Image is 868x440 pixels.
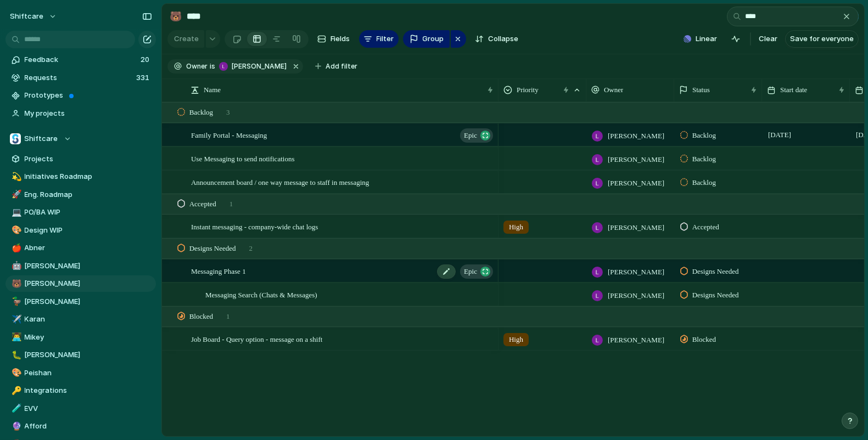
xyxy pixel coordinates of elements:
[25,242,152,253] span: Abner
[10,403,21,414] button: 🧪
[25,54,137,65] span: Feedback
[10,207,21,218] button: 💻
[141,54,152,65] span: 20
[754,30,782,48] button: Clear
[608,267,664,278] span: [PERSON_NAME]
[205,288,317,301] span: Messaging Search (Chats & Messages)
[10,314,21,325] button: ✈️
[5,311,156,328] a: ✈️Karan
[5,400,156,417] a: 🧪EVV
[692,130,716,141] span: Backlog
[226,311,230,322] span: 1
[5,382,156,399] a: 🔑Integrations
[692,177,716,188] span: Backlog
[25,278,152,289] span: [PERSON_NAME]
[12,188,19,201] div: 🚀
[12,206,19,219] div: 💻
[170,9,182,24] div: 🐻
[25,368,152,379] span: Peishan
[12,224,19,236] div: 🎨
[25,171,152,182] span: Initiatives Roadmap
[249,243,253,254] span: 2
[5,240,156,256] a: 🍎Abner
[509,222,523,233] span: High
[12,260,19,272] div: 🤖
[12,385,19,397] div: 🔑
[12,349,19,362] div: 🐛
[5,187,156,203] a: 🚀Eng. Roadmap
[25,72,133,83] span: Requests
[692,290,739,301] span: Designs Needed
[191,220,318,233] span: Instant messaging - company-wide chat logs
[12,402,19,415] div: 🧪
[25,403,152,414] span: EVV
[25,207,152,218] span: PO/BA WIP
[229,199,233,210] span: 1
[136,72,152,83] span: 331
[191,264,246,277] span: Messaging Phase 1
[189,311,213,322] span: Blocked
[10,261,21,272] button: 🤖
[12,278,19,290] div: 🐻
[326,61,357,71] span: Add filter
[191,332,322,345] span: Job Board - Query option - message on a shift
[608,222,664,233] span: [PERSON_NAME]
[331,33,350,44] span: Fields
[5,365,156,381] a: 🎨Peishan
[5,258,156,274] div: 🤖[PERSON_NAME]
[5,222,156,239] div: 🎨Design WIP
[204,84,221,95] span: Name
[5,347,156,363] div: 🐛[PERSON_NAME]
[780,84,807,95] span: Start date
[5,52,156,68] a: Feedback20
[12,313,19,326] div: ✈️
[464,128,477,143] span: Epic
[692,84,710,95] span: Status
[765,128,794,142] span: [DATE]
[10,225,21,236] button: 🎨
[608,178,664,189] span: [PERSON_NAME]
[12,366,19,379] div: 🎨
[679,31,721,47] button: Linear
[377,33,394,44] span: Filter
[509,334,523,345] span: High
[692,154,716,165] span: Backlog
[5,204,156,221] a: 💻PO/BA WIP
[210,61,215,71] span: is
[189,243,236,254] span: Designs Needed
[460,128,493,143] button: Epic
[186,61,208,71] span: Owner
[608,335,664,346] span: [PERSON_NAME]
[10,171,21,182] button: 💫
[5,275,156,292] a: 🐻[PERSON_NAME]
[12,242,19,255] div: 🍎
[25,225,152,236] span: Design WIP
[25,296,152,307] span: [PERSON_NAME]
[692,266,739,277] span: Designs Needed
[692,222,719,233] span: Accepted
[5,294,156,310] div: 🦆[PERSON_NAME]
[25,154,152,165] span: Projects
[25,421,152,432] span: Afford
[608,131,664,142] span: [PERSON_NAME]
[12,331,19,343] div: 👨‍💻
[460,264,493,279] button: Epic
[5,329,156,346] div: 👨‍💻Mikey
[25,189,152,200] span: Eng. Roadmap
[696,33,717,44] span: Linear
[12,420,19,433] div: 🔮
[359,30,399,48] button: Filter
[12,171,19,183] div: 💫
[25,332,152,343] span: Mikey
[25,90,152,101] span: Prototypes
[216,60,289,72] button: [PERSON_NAME]
[25,108,152,119] span: My projects
[189,199,216,210] span: Accepted
[5,418,156,435] div: 🔮Afford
